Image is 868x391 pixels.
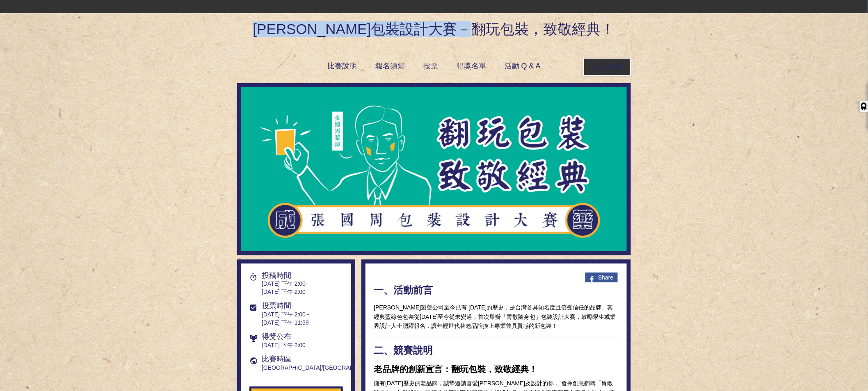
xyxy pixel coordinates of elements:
[262,364,383,372] span: [GEOGRAPHIC_DATA]/[GEOGRAPHIC_DATA]
[262,310,309,318] div: [DATE] 下午 2:00 -
[374,304,616,329] span: [PERSON_NAME]製藥公司至今已有 [DATE]的歷史，是台灣首具知名度且倍受信任的品牌。其經典藍綠色包裝從[DATE]至今從未變過，首次舉辦「胃散隨身包」包裝設計大賽，鼓勵學生或業界設...
[585,273,617,282] a: Share
[241,87,627,251] img: header
[262,318,309,327] div: [DATE] 下午 11:59
[262,280,308,288] div: [DATE] 下午 2:00-
[262,341,306,349] div: [DATE] 下午 2:00
[367,58,413,74] a: 報名須知
[262,355,383,364] h3: 比賽時區
[262,288,308,296] div: [DATE] 下午 2:00
[598,274,613,281] span: Share
[374,284,619,296] h2: 一、活動前言
[262,333,306,341] h3: 得獎公布
[448,58,494,74] a: 得獎名單
[496,58,549,74] a: 活動 Q & A
[262,302,309,310] h3: 投票時間
[374,344,619,357] h2: 二、競賽說明
[583,58,631,76] a: 馬上報名
[237,13,631,37] h1: [PERSON_NAME]包裝設計大賽－翻玩包裝，致敬經典！
[319,58,365,74] a: 比賽說明
[374,364,619,375] h3: 老品牌的創新宣言：翻玩包裝，致敬經典！
[262,272,308,280] h3: 投稿時間
[415,58,446,74] a: 投票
